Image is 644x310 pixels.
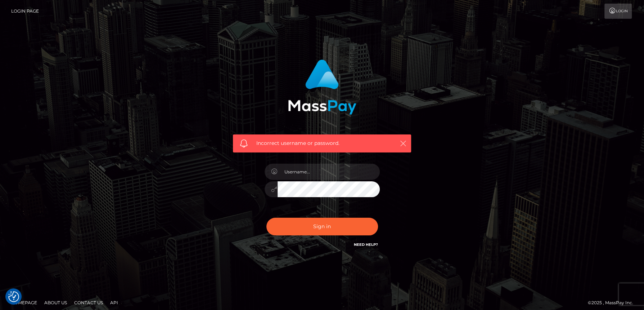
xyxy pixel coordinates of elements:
[278,164,380,180] input: Username...
[8,291,19,302] img: Revisit consent button
[11,4,39,19] a: Login Page
[288,59,356,115] img: MassPay Login
[71,297,106,308] a: Contact Us
[41,297,70,308] a: About Us
[256,139,388,147] span: Incorrect username or password.
[588,299,639,307] div: © 2025 , MassPay Inc.
[266,218,378,235] button: Sign in
[604,4,632,19] a: Login
[354,242,378,247] a: Need Help?
[8,297,40,308] a: Homepage
[107,297,121,308] a: API
[8,291,19,302] button: Consent Preferences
